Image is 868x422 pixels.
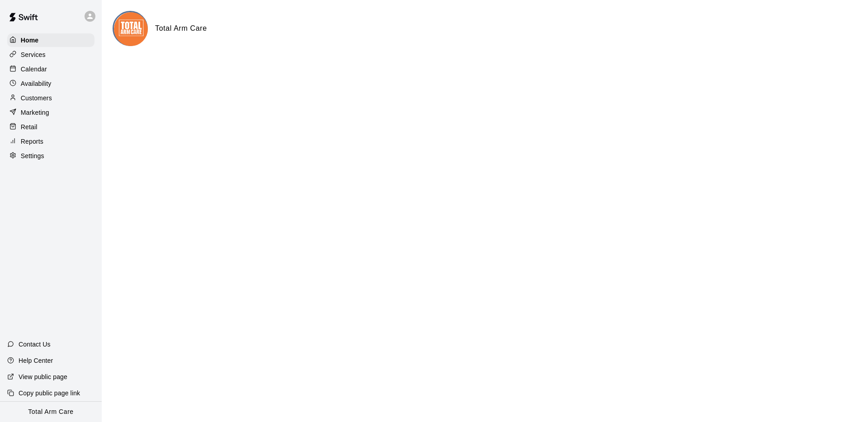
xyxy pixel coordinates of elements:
p: Home [21,36,39,45]
a: Home [7,33,94,47]
p: Copy public page link [19,389,80,398]
p: Reports [21,137,43,146]
a: Settings [7,149,94,163]
p: Retail [21,122,38,131]
a: Retail [7,120,94,134]
p: Contact Us [19,340,51,349]
p: Customers [21,94,52,103]
a: Calendar [7,62,94,76]
a: Reports [7,135,94,148]
p: View public page [19,372,67,381]
p: Total Arm Care [28,407,73,417]
a: Availability [7,77,94,90]
a: Customers [7,91,94,105]
p: Availability [21,79,52,88]
a: Marketing [7,106,94,119]
h6: Total Arm Care [155,23,207,34]
p: Services [21,50,46,59]
p: Calendar [21,65,47,74]
a: Services [7,48,94,61]
img: Total Arm Care logo [114,12,148,46]
p: Help Center [19,356,53,365]
p: Settings [21,151,44,160]
p: Marketing [21,108,49,117]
